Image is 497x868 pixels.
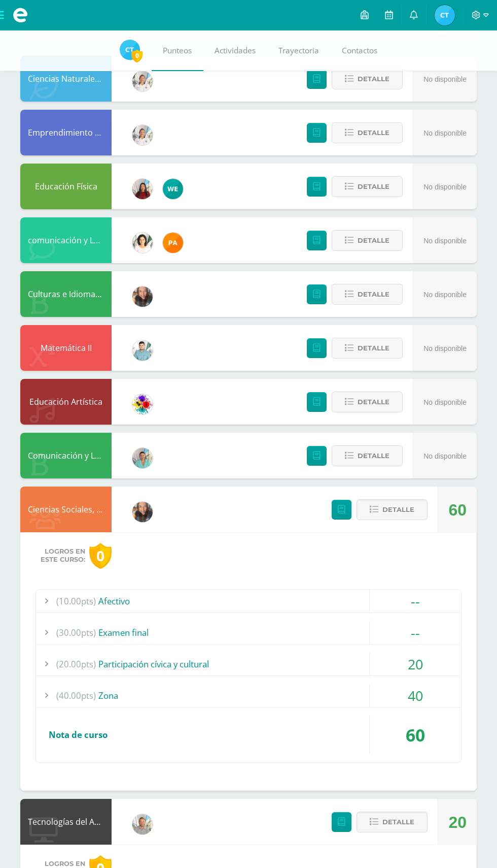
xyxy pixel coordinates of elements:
span: Detalle [358,339,389,358]
a: Punteos [152,30,203,71]
img: 1a64f90e3bbff5a5c4d3e15aa151ce27.png [163,179,183,199]
div: Educación Artística [20,379,112,425]
span: Trayectoria [278,45,319,56]
span: Detalle [358,231,389,250]
span: Contactos [342,45,377,56]
span: Detalle [358,446,389,465]
div: comunicación y Lenguaje L-3 Idioma Extranjero [20,217,112,263]
div: Ciencias Naturales II [20,56,112,102]
div: Tecnologías del Aprendizaje y la Comunicación [20,799,112,845]
span: No disponible [423,75,467,83]
img: 8286b9a544571e995a349c15127c7be6.png [132,286,153,307]
span: 0 [131,49,143,62]
div: 0 [89,543,112,569]
span: (40.00pts) [56,684,96,707]
img: 04f71514c926c92c0bb4042b2c09cb1f.png [435,5,455,25]
a: Contactos [331,30,389,71]
a: Actividades [203,30,267,71]
img: 8286b9a544571e995a349c15127c7be6.png [132,502,153,522]
span: (30.00pts) [56,621,96,644]
button: Detalle [332,122,403,143]
span: Detalle [358,285,389,304]
img: 04f71514c926c92c0bb4042b2c09cb1f.png [120,40,140,60]
span: Detalle [358,393,389,411]
button: Detalle [332,69,403,89]
div: Culturas e Idiomas mayas, Garífuna y Xinca [20,271,112,317]
div: 60 [370,716,461,754]
span: Detalle [382,500,414,519]
div: Zona [36,684,461,707]
span: No disponible [423,237,467,245]
div: Emprendimiento para la Productividad [20,110,112,155]
span: Detalle [382,813,414,831]
button: Detalle [332,338,403,359]
span: Actividades [215,45,256,56]
img: 3bbeeb896b161c296f86561e735fa0fc.png [132,340,153,361]
div: Examen final [36,621,461,644]
div: -- [370,590,461,613]
img: d0a5be8572cbe4fc9d9d910beeabcdaa.png [132,394,153,414]
button: Detalle [332,230,403,251]
button: Detalle [332,392,403,412]
div: Matemática II [20,325,112,371]
div: 20 [448,799,467,845]
a: Trayectoria [267,30,331,71]
span: Punteos [163,45,192,56]
img: 7a8e161cab7694f51b452fdf17c6d5da.png [132,233,153,253]
div: Comunicación y Lenguaje, Idioma Español [20,433,112,478]
img: cc1b255efc37a3b08056c53a70f661ad.png [132,814,153,834]
div: 60 [448,487,467,533]
button: Detalle [332,176,403,197]
span: Nota de curso [49,729,108,741]
span: Detalle [358,177,389,196]
span: No disponible [423,452,467,460]
div: 40 [370,684,461,707]
button: Detalle [332,284,403,305]
img: 3467c4cd218bb17aedebde82c04dba71.png [132,448,153,468]
button: Detalle [357,499,428,520]
button: Detalle [357,812,428,832]
img: 81049356b3b16f348f04480ea0cb6817.png [163,233,183,253]
span: Detalle [358,123,389,142]
div: Ciencias Sociales, Formación Ciudadana e Interculturalidad [20,487,112,532]
span: No disponible [423,291,467,299]
div: Afectivo [36,590,461,613]
div: 20 [370,653,461,676]
img: 2a9226028aa254eb8bf160ce7b8ff5e0.png [132,179,153,199]
button: Detalle [332,445,403,466]
img: ff49d6f1e69e7cb1b5d921c0ef477f28.png [132,71,153,91]
span: No disponible [423,129,467,137]
span: (10.00pts) [56,590,96,613]
span: No disponible [423,398,467,406]
span: No disponible [423,344,467,352]
span: (20.00pts) [56,653,96,676]
div: -- [370,621,461,644]
div: Participación cívica y cultural [36,653,461,676]
img: ff49d6f1e69e7cb1b5d921c0ef477f28.png [132,125,153,145]
span: Logros en este curso: [41,548,85,564]
span: Detalle [358,70,389,88]
div: Educación Física [20,164,112,209]
span: No disponible [423,183,467,191]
